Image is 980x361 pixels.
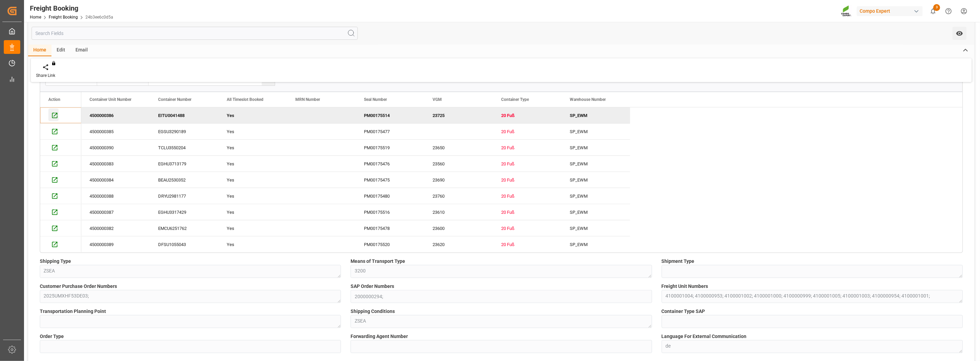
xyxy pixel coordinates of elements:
div: Yes [227,237,279,253]
span: Container Number [158,97,191,102]
div: 20 Fuß [501,237,553,253]
span: VGM [433,97,442,102]
span: MRN Number [295,97,320,102]
div: Yes [227,205,279,220]
div: EGHU3317429 [150,204,219,220]
div: 23725 [424,107,493,123]
span: Shipping Conditions [351,308,395,315]
div: 20 Fuß [501,156,553,172]
div: 20 Fuß [501,124,553,140]
span: Order Type [40,333,64,340]
div: Compo Expert [857,6,923,16]
div: 20 Fuß [501,205,553,220]
div: 20 Fuß [501,108,553,124]
a: Freight Booking [49,15,78,20]
textarea: de [662,340,963,353]
div: Yes [227,140,279,156]
button: open menu [953,27,967,40]
div: PM00175514 [356,107,424,123]
div: Freight Booking [30,3,113,13]
div: 4500000385 [81,124,150,139]
span: Freight Unit Numbers [662,283,708,290]
div: Yes [227,221,279,236]
div: PM00175520 [356,236,424,252]
div: EGHU3713179 [150,156,219,172]
div: Press SPACE to select this row. [40,236,81,253]
div: Yes [227,172,279,188]
div: Press SPACE to select this row. [81,220,630,236]
div: PM00175519 [356,140,424,155]
div: 4500000389 [81,236,150,252]
div: Edit [51,45,70,56]
span: SAP Order Numbers [351,283,394,290]
button: Compo Expert [857,4,925,18]
span: Forwarding Agent Number [351,333,408,340]
span: Customer Purchase Order Numbers [40,283,117,290]
button: show 3 new notifications [925,3,941,19]
div: Action [48,97,60,102]
div: SP_EWM [562,236,630,252]
div: Press SPACE to select this row. [40,204,81,220]
div: BEAU2530352 [150,172,219,188]
div: DFSU1055043 [150,236,219,252]
div: Press SPACE to select this row. [81,188,630,204]
span: All Timeslot Booked [227,97,263,102]
div: PM00175516 [356,204,424,220]
span: Container Type [501,97,529,102]
div: Press SPACE to select this row. [81,172,630,188]
div: Yes [227,156,279,172]
div: Press SPACE to select this row. [40,188,81,204]
button: Help Center [941,3,956,19]
div: 20 Fuß [501,188,553,204]
span: Language For External Communication [662,333,747,340]
div: 23620 [424,236,493,252]
div: 23690 [424,172,493,188]
textarea: 3200 [351,265,652,278]
textarea: ZSEA [40,265,341,278]
span: Shipment Type [662,258,695,265]
div: 4500000386 [81,107,150,123]
div: 20 Fuß [501,172,553,188]
div: Press SPACE to select this row. [40,124,81,140]
div: 4500000387 [81,204,150,220]
input: Search Fields [32,27,358,40]
div: Yes [227,188,279,204]
textarea: 4100001004; 4100000953; 4100001002; 4100001000; 4100000999; 4100001005; 4100001003; 4100000954; 4... [662,290,963,303]
div: 4500000383 [81,156,150,172]
div: 4500000388 [81,188,150,204]
div: SP_EWM [562,204,630,220]
div: EMCU6251762 [150,220,219,236]
div: 23760 [424,188,493,204]
span: Means of Transport Type [351,258,405,265]
div: Press SPACE to select this row. [40,156,81,172]
div: PM00175475 [356,172,424,188]
span: 3 [933,4,940,11]
div: Press SPACE to select this row. [81,204,630,220]
div: 23650 [424,140,493,155]
div: PM00175477 [356,124,424,139]
span: Shipping Type [40,258,71,265]
div: 23610 [424,204,493,220]
div: PM00175476 [356,156,424,172]
img: Screenshot%202023-09-29%20at%2010.02.21.png_1712312052.png [841,5,852,17]
div: SP_EWM [562,156,630,172]
div: 4500000390 [81,140,150,155]
div: Press SPACE to select this row. [40,220,81,236]
div: 4500000382 [81,220,150,236]
div: 23560 [424,156,493,172]
div: Press SPACE to deselect this row. [40,107,81,124]
div: Press SPACE to select this row. [81,236,630,253]
div: Press SPACE to select this row. [81,156,630,172]
div: Press SPACE to select this row. [81,124,630,140]
textarea: 2025UMXHF53DE03; [40,290,341,303]
div: PM00175478 [356,220,424,236]
div: 23600 [424,220,493,236]
textarea: ZSEA [351,315,652,328]
div: TCLU3550204 [150,140,219,155]
div: SP_EWM [562,220,630,236]
div: Yes [227,124,279,140]
div: 20 Fuß [501,140,553,156]
div: Press SPACE to select this row. [40,172,81,188]
div: Yes [227,108,279,124]
div: EITU0041488 [150,107,219,123]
